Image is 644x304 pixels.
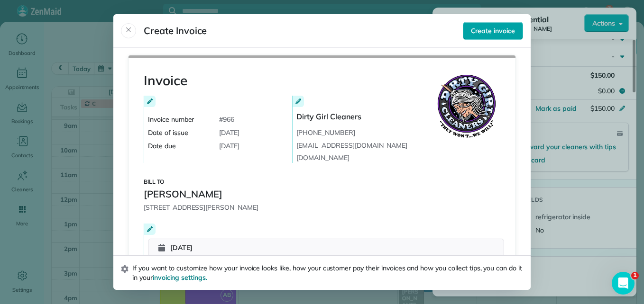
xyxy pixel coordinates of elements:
[148,128,215,137] span: Date of issue
[170,243,285,252] span: [DATE]
[471,26,515,36] span: Create invoice
[631,272,639,279] span: 1
[148,115,215,124] span: Invoice number
[296,128,355,137] span: [PHONE_NUMBER]
[219,141,239,151] span: [DATE]
[144,25,207,36] span: Create Invoice
[296,153,350,162] span: [DOMAIN_NAME]
[463,22,523,40] button: Create invoice
[148,141,215,151] span: Date due
[432,73,500,140] img: Company logo
[132,263,523,282] span: If you want to customize how your invoice looks like, how your customer pay their invoices and ho...
[296,153,350,163] a: [DOMAIN_NAME]
[612,272,635,295] iframe: Intercom live chat
[144,203,258,212] span: [STREET_ADDRESS][PERSON_NAME]
[219,115,234,124] span: # 966
[296,141,407,150] span: [EMAIL_ADDRESS][DOMAIN_NAME]
[296,141,407,151] a: [EMAIL_ADDRESS][DOMAIN_NAME]
[153,273,207,282] a: invoicing settings.
[144,73,462,88] h1: Invoice
[144,188,222,201] span: [PERSON_NAME]
[121,23,136,38] button: Close
[219,128,239,137] span: [DATE]
[296,128,355,138] a: [PHONE_NUMBER]
[296,111,444,122] span: Dirty Girl Cleaners
[144,178,164,186] span: Bill to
